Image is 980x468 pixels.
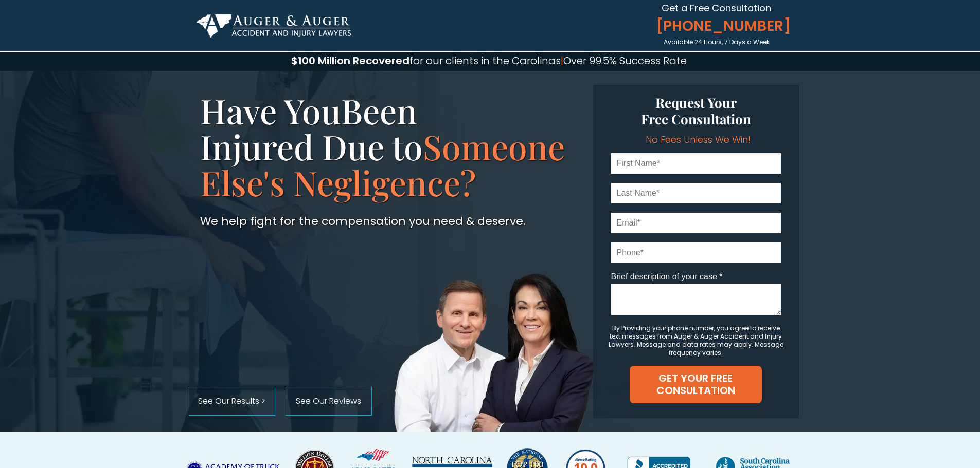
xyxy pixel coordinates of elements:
[200,88,341,133] span: Have You
[611,153,781,174] input: First Name*
[291,53,409,68] span: $100 Million Recovered
[286,396,371,406] span: See Our Reviews
[611,242,781,263] input: Phone*
[655,93,737,111] span: Request Your
[611,213,781,233] input: Email*
[646,133,751,146] span: No Fees Unless We Win!
[652,17,785,35] span: [PHONE_NUMBER]
[611,272,723,281] span: Brief description of your case *
[630,372,762,397] span: GET YOUR FREE CONSULTATION
[611,183,781,203] input: Last Name*
[609,324,783,357] span: By Providing your phone number, you agree to receive text messages from Auger & Auger Accident an...
[409,53,561,68] span: for our clients in the Carolinas
[662,2,771,14] span: Get a Free Consultation
[664,38,770,46] span: Available 24 Hours, 7 Days a Week
[286,387,372,416] a: See Our Reviews
[391,270,597,432] img: Auger & Auger Accident and Injury Lawyers Founders
[200,213,526,229] span: We help fight for the compensation you need & deserve.
[341,88,417,133] span: Been
[641,110,751,128] span: Free Consultation
[652,14,785,38] a: [PHONE_NUMBER]
[563,53,687,68] span: Over 99.5% Success Rate
[630,366,762,403] button: GET YOUR FREE CONSULTATION
[189,396,275,406] span: See Our Results >
[200,124,565,205] span: Someone Else's Negligence?
[200,124,423,169] span: Injured Due to
[197,14,351,38] img: Auger & Auger Accident and Injury Lawyers
[189,387,275,416] a: See Our Results >
[561,53,563,68] span: |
